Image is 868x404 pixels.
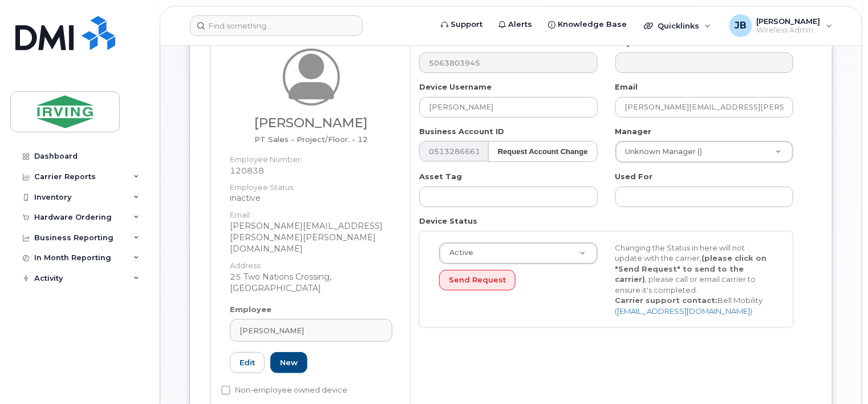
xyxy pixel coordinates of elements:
[619,147,703,157] span: Unknown Manager ()
[615,126,652,137] label: Manager
[636,14,719,37] div: Quicklinks
[615,253,766,284] strong: (please click on "Send Request" to send to the carrier)
[230,148,392,165] dt: Employee Number:
[508,19,532,30] span: Alerts
[658,21,699,30] span: Quicklinks
[230,176,392,193] dt: Employee Status:
[230,271,392,294] dd: 25 Two Nations Crossing, [GEOGRAPHIC_DATA]
[440,243,597,264] a: Active
[558,19,627,30] span: Knowledge Base
[615,171,653,182] label: Used For
[230,192,392,204] dd: inactive
[443,248,473,258] span: Active
[498,147,588,156] strong: Request Account Change
[230,352,265,373] a: Edit
[488,141,598,162] button: Request Account Change
[451,19,482,30] span: Support
[230,304,271,315] label: Employee
[419,171,462,182] label: Asset Tag
[757,26,821,35] span: Wireless Admin
[254,135,368,144] span: Job title
[230,116,392,130] h3: [PERSON_NAME]
[615,296,717,305] strong: Carrier support contact:
[230,254,392,271] dt: Address:
[617,306,750,316] a: [EMAIL_ADDRESS][DOMAIN_NAME]
[240,325,304,336] span: [PERSON_NAME]
[230,220,392,254] dd: [PERSON_NAME][EMAIL_ADDRESS][PERSON_NAME][PERSON_NAME][DOMAIN_NAME]
[735,19,747,33] span: JB
[270,352,307,373] a: New
[721,14,841,37] div: Jim Briggs
[230,165,392,176] dd: 120838
[230,319,392,342] a: [PERSON_NAME]
[439,270,516,291] button: Send Request
[540,13,635,36] a: Knowledge Base
[757,17,821,26] span: [PERSON_NAME]
[419,126,504,137] label: Business Account ID
[419,216,477,227] label: Device Status
[419,82,492,92] label: Device Username
[433,13,490,36] a: Support
[606,243,782,317] div: Changing the Status in here will not update with the carrier, , please call or email carrier to e...
[230,204,392,220] dt: Email:
[490,13,540,36] a: Alerts
[190,15,363,36] input: Find something...
[616,142,793,162] a: Unknown Manager ()
[221,386,230,395] input: Non-employee owned device
[615,82,638,92] label: Email
[221,383,347,397] label: Non-employee owned device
